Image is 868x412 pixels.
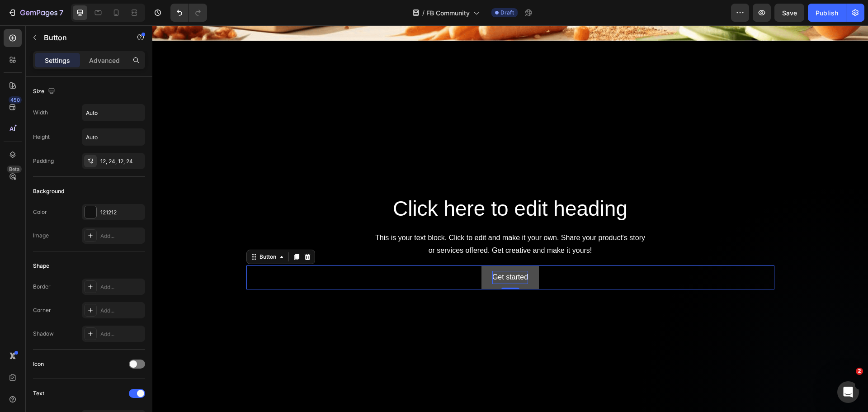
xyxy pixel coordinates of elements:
[152,25,868,412] iframe: To enrich screen reader interactions, please activate Accessibility in Grammarly extension settings
[59,7,63,18] p: 7
[33,306,51,314] div: Corner
[100,283,143,291] div: Add...
[500,9,514,17] span: Draft
[82,129,145,145] input: Auto
[7,166,22,173] div: Beta
[33,85,57,98] div: Size
[837,381,859,403] iframe: Intercom live chat
[33,262,49,270] div: Shape
[33,389,44,398] div: Text
[100,307,143,315] div: Add...
[774,4,804,22] button: Save
[4,4,67,22] button: 7
[426,8,470,18] span: FB Community
[340,246,376,259] div: Get started
[329,240,387,264] button: Get started
[33,187,64,195] div: Background
[33,109,48,117] div: Width
[100,157,143,166] div: 12, 24, 12, 24
[856,368,863,375] span: 2
[9,96,22,104] div: 450
[808,4,846,22] button: Publish
[45,56,70,65] p: Settings
[100,208,143,217] div: 121212
[105,227,126,236] div: Button
[33,330,54,338] div: Shadow
[33,283,51,291] div: Border
[816,8,838,18] div: Publish
[782,9,797,17] span: Save
[100,330,143,338] div: Add...
[33,208,47,216] div: Color
[422,8,425,18] span: /
[33,133,50,141] div: Height
[44,32,121,43] p: Button
[170,4,207,22] div: Undo/Redo
[33,157,54,165] div: Padding
[33,232,49,240] div: Image
[33,360,44,368] div: Icon
[89,56,120,65] p: Advanced
[100,232,143,240] div: Add...
[82,104,145,121] input: Auto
